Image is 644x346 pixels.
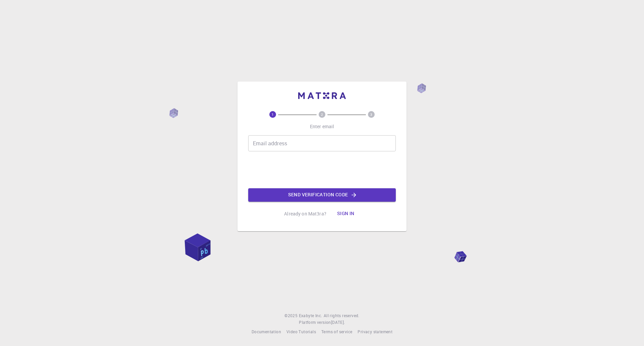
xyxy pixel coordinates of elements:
[321,112,323,117] text: 2
[321,329,352,334] span: Terms of service
[284,210,326,217] p: Already on Mat3ra?
[252,329,281,334] span: Documentation
[248,188,396,202] button: Send verification code
[299,313,322,318] span: Exabyte Inc.
[332,207,360,220] button: Sign in
[370,112,372,117] text: 3
[358,329,392,335] a: Privacy statement
[252,329,281,335] a: Documentation
[286,329,316,335] a: Video Tutorials
[324,312,360,319] span: All rights reserved.
[299,312,322,319] a: Exabyte Inc.
[284,312,299,319] span: © 2025
[321,329,352,335] a: Terms of service
[286,329,316,334] span: Video Tutorials
[271,157,373,183] iframe: reCAPTCHA
[272,112,274,117] text: 1
[331,319,345,326] a: [DATE].
[299,319,331,326] span: Platform version
[331,319,345,325] span: [DATE] .
[358,329,392,334] span: Privacy statement
[310,123,334,130] p: Enter email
